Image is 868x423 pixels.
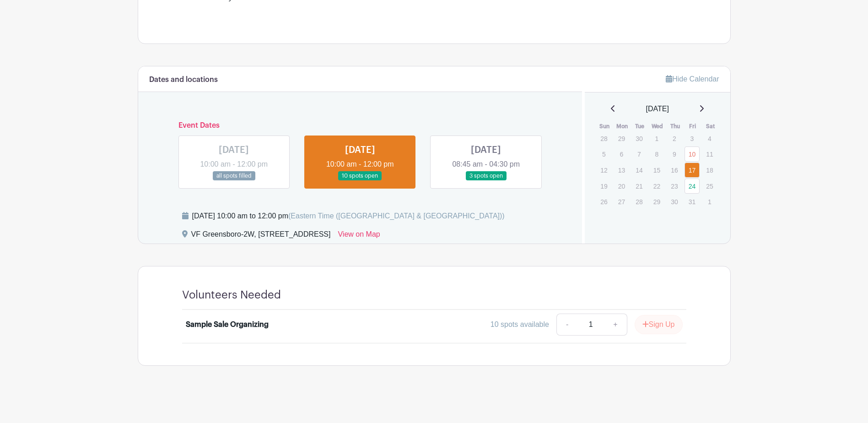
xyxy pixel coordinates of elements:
span: [DATE] [646,103,669,114]
p: 5 [596,147,611,161]
p: 15 [649,163,664,177]
p: 18 [702,163,717,177]
a: 17 [685,163,700,178]
p: 28 [596,131,611,146]
p: 16 [667,163,682,177]
p: 19 [596,179,611,193]
th: Mon [614,122,631,131]
p: 29 [649,195,664,209]
th: Thu [666,122,684,131]
h6: Dates and locations [149,76,218,84]
p: 14 [631,163,647,177]
th: Sat [701,122,719,131]
a: View on Map [338,229,380,244]
button: Sign Up [635,315,683,334]
p: 13 [614,163,629,177]
span: (Eastern Time ([GEOGRAPHIC_DATA] & [GEOGRAPHIC_DATA])) [288,212,505,220]
th: Sun [596,122,614,131]
p: 27 [614,195,629,209]
a: 24 [685,179,700,194]
p: 30 [667,195,682,209]
th: Tue [631,122,649,131]
a: 10 [685,146,700,162]
th: Fri [684,122,702,131]
p: 11 [702,147,717,161]
p: 28 [631,195,647,209]
div: VF Greensboro-2W, [STREET_ADDRESS] [191,229,331,244]
p: 6 [614,147,629,161]
p: 1 [702,195,717,209]
p: 23 [667,179,682,193]
p: 20 [614,179,629,193]
p: 31 [685,195,700,209]
p: 22 [649,179,664,193]
p: 2 [667,131,682,146]
p: 3 [685,131,700,146]
p: 30 [631,131,647,146]
p: 29 [614,131,629,146]
a: Hide Calendar [666,75,719,83]
div: Sample Sale Organizing [186,319,269,330]
div: [DATE] 10:00 am to 12:00 pm [192,211,505,222]
p: 9 [667,147,682,161]
a: + [604,314,627,336]
p: 12 [596,163,611,177]
th: Wed [649,122,667,131]
p: 8 [649,147,664,161]
p: 4 [702,131,717,146]
h4: Volunteers Needed [182,288,281,302]
p: 7 [631,147,647,161]
p: 26 [596,195,611,209]
p: 1 [649,131,664,146]
p: 21 [631,179,647,193]
a: - [556,314,577,336]
p: 25 [702,179,717,193]
h6: Event Dates [171,121,550,130]
div: 10 spots available [491,319,549,330]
